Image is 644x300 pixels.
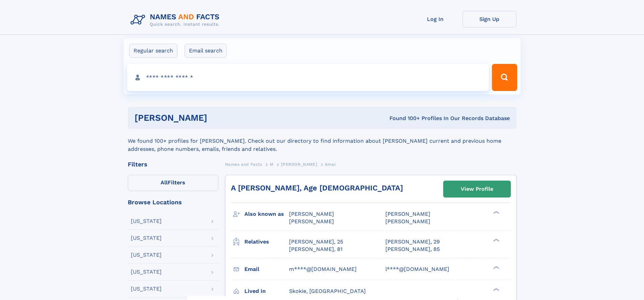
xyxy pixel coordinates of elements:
[281,160,317,168] a: [PERSON_NAME]
[385,218,430,225] span: [PERSON_NAME]
[281,162,317,167] span: [PERSON_NAME]
[462,11,517,27] a: Sign Up
[131,286,162,292] div: [US_STATE]
[270,162,273,167] span: M
[231,184,403,192] a: A [PERSON_NAME], Age [DEMOGRAPHIC_DATA]
[492,238,500,242] div: ❯
[289,246,342,253] a: [PERSON_NAME], 81
[244,208,289,220] h3: Also known as
[444,181,510,197] a: View Profile
[131,269,162,275] div: [US_STATE]
[492,287,500,292] div: ❯
[385,246,440,253] a: [PERSON_NAME], 85
[492,265,500,270] div: ❯
[492,64,517,91] button: Search Button
[128,11,225,29] img: Logo Names and Facts
[128,175,218,191] label: Filters
[289,218,334,225] span: [PERSON_NAME]
[244,236,289,248] h3: Relatives
[161,179,168,186] span: All
[129,44,177,58] label: Regular search
[131,218,162,224] div: [US_STATE]
[244,263,289,275] h3: Email
[289,238,343,246] a: [PERSON_NAME], 25
[289,211,334,217] span: [PERSON_NAME]
[131,235,162,241] div: [US_STATE]
[128,161,218,167] div: Filters
[135,114,299,122] h1: [PERSON_NAME]
[385,238,440,246] a: [PERSON_NAME], 29
[289,288,366,294] span: Skokie, [GEOGRAPHIC_DATA]
[385,211,430,217] span: [PERSON_NAME]
[325,162,336,167] span: Amal
[128,129,517,153] div: We found 100+ profiles for [PERSON_NAME]. Check out our directory to find information about [PERS...
[244,285,289,297] h3: Lived in
[298,115,510,122] div: Found 100+ Profiles In Our Records Database
[270,160,273,168] a: M
[225,160,262,168] a: Names and Facts
[128,199,218,205] div: Browse Locations
[131,252,162,258] div: [US_STATE]
[461,181,493,197] div: View Profile
[127,64,489,91] input: search input
[492,210,500,215] div: ❯
[185,44,227,58] label: Email search
[408,11,462,27] a: Log In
